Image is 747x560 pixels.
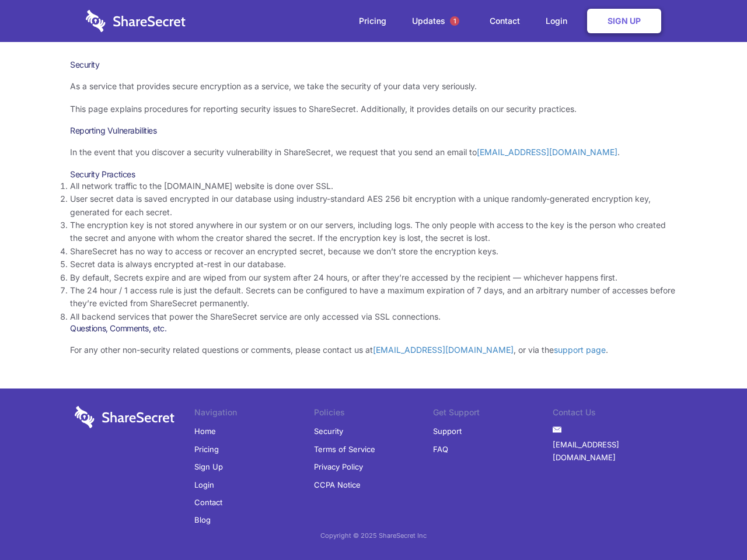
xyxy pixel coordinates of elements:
[194,458,223,475] a: Sign Up
[70,219,677,245] li: The encryption key is not stored anywhere in our system or on our servers, including logs. The on...
[433,422,462,440] a: Support
[477,147,617,157] a: [EMAIL_ADDRESS][DOMAIN_NAME]
[433,406,553,422] li: Get Support
[554,345,606,355] a: support page
[70,245,677,258] li: ShareSecret has no way to access or recover an encrypted secret, because we don’t store the encry...
[553,436,672,467] a: [EMAIL_ADDRESS][DOMAIN_NAME]
[314,458,363,475] a: Privacy Policy
[70,258,677,271] li: Secret data is always encrypted at-rest in our database.
[194,511,211,528] a: Blog
[194,422,216,440] a: Home
[194,406,314,422] li: Navigation
[70,169,677,180] h3: Security Practices
[70,310,677,323] li: All backend services that power the ShareSecret service are only accessed via SSL connections.
[86,10,186,32] img: logo-wordmark-white-trans-d4663122ce5f474addd5e946df7df03e33cb6a1c49d2221995e7729f52c070b2.svg
[70,284,677,310] li: The 24 hour / 1 access rule is just the default. Secrets can be configured to have a maximum expi...
[553,406,672,422] li: Contact Us
[70,344,677,356] p: For any other non-security related questions or comments, please contact us at , or via the .
[70,323,677,334] h3: Questions, Comments, etc.
[70,103,677,116] p: This page explains procedures for reporting security issues to ShareSecret. Additionally, it prov...
[314,476,361,494] a: CCPA Notice
[373,345,514,355] a: [EMAIL_ADDRESS][DOMAIN_NAME]
[587,9,661,33] a: Sign Up
[478,3,532,39] a: Contact
[314,422,343,440] a: Security
[314,406,434,422] li: Policies
[194,494,222,511] a: Contact
[433,440,448,458] a: FAQ
[70,125,677,136] h3: Reporting Vulnerabilities
[70,192,677,219] li: User secret data is saved encrypted in our database using industry-standard AES 256 bit encryptio...
[450,16,459,26] span: 1
[70,60,677,70] h1: Security
[534,3,585,39] a: Login
[70,271,677,284] li: By default, Secrets expire and are wiped from our system after 24 hours, or after they’re accesse...
[70,80,677,93] p: As a service that provides secure encryption as a service, we take the security of your data very...
[194,476,214,494] a: Login
[347,3,398,39] a: Pricing
[194,440,219,458] a: Pricing
[70,180,677,192] li: All network traffic to the [DOMAIN_NAME] website is done over SSL.
[314,440,375,458] a: Terms of Service
[70,146,677,159] p: In the event that you discover a security vulnerability in ShareSecret, we request that you send ...
[75,406,174,428] img: logo-wordmark-white-trans-d4663122ce5f474addd5e946df7df03e33cb6a1c49d2221995e7729f52c070b2.svg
